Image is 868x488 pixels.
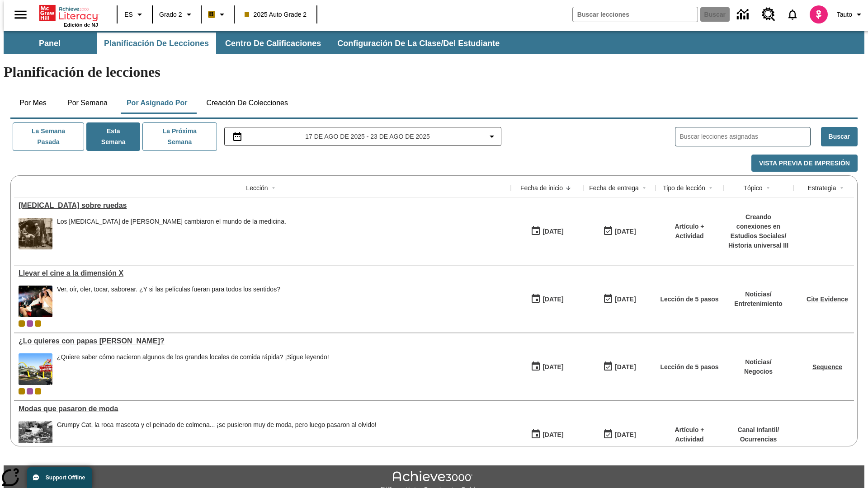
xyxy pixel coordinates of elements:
a: Portada [39,4,98,22]
a: ¿Lo quieres con papas fritas?, Lecciones [19,337,506,345]
div: [DATE] [542,429,563,441]
button: Sort [836,183,847,193]
button: Buscar [821,127,858,146]
div: Rayos X sobre ruedas [19,202,506,210]
button: 06/30/26: Último día en que podrá accederse la lección [600,426,639,443]
span: Tauto [837,10,852,19]
a: Sequence [812,363,842,371]
button: Boost El color de la clase es anaranjado claro. Cambiar el color de la clase. [204,6,231,23]
button: Abrir el menú lateral [7,1,34,28]
button: 07/03/26: Último día en que podrá accederse la lección [600,358,639,375]
button: Grado: Grado 2, Elige un grado [156,6,198,23]
button: Vista previa de impresión [751,155,858,172]
button: Configuración de la clase/del estudiante [330,33,507,54]
span: 2025 Auto Grade 2 [245,10,307,19]
div: ¿Quiere saber cómo nacieron algunos de los grandes locales de comida rápida? ¡Sigue leyendo! [57,353,329,385]
div: [DATE] [542,294,563,305]
button: La semana pasada [13,122,84,151]
p: Noticias / [744,357,773,367]
input: Buscar lecciones asignadas [680,130,810,143]
div: Modas que pasaron de moda [19,405,506,413]
p: Negocios [744,367,773,376]
p: Lección de 5 pasos [660,295,718,304]
button: Sort [705,183,716,193]
div: [DATE] [615,361,636,373]
span: B [209,9,214,20]
div: Clase actual [19,320,25,327]
img: Uno de los primeros locales de McDonald's, con el icónico letrero rojo y los arcos amarillos. [19,353,52,385]
button: La próxima semana [142,122,217,151]
span: Support Offline [46,474,85,481]
div: Llevar el cine a la dimensión X [19,269,506,277]
span: OL 2025 Auto Grade 3 [27,320,33,327]
button: Creación de colecciones [199,92,295,114]
a: Notificaciones [781,3,804,26]
div: New 2025 class [35,320,41,327]
p: Ocurrencias [738,435,779,444]
div: Fecha de entrega [589,183,639,192]
button: Centro de calificaciones [218,33,328,54]
button: Perfil/Configuración [833,6,868,23]
div: ¿Quiere saber cómo nacieron algunos de los grandes locales de comida rápida? ¡Sigue leyendo! [57,353,329,361]
button: Por asignado por [119,92,195,114]
div: Lección [246,183,268,192]
button: Sort [763,183,774,193]
img: foto en blanco y negro de una chica haciendo girar unos hula-hulas en la década de 1950 [19,421,52,453]
button: Lenguaje: ES, Selecciona un idioma [120,6,149,23]
div: Grumpy Cat, la roca mascota y el peinado de colmena... ¡se pusieron muy de moda, pero luego pasar... [57,421,377,453]
a: Centro de información [731,2,756,27]
button: 08/20/25: Primer día en que estuvo disponible la lección [528,223,566,240]
div: Los [MEDICAL_DATA] de [PERSON_NAME] cambiaron el mundo de la medicina. [57,218,286,225]
input: Buscar campo [573,7,698,22]
img: avatar image [810,5,828,23]
p: Historia universal III [728,241,789,250]
button: Escoja un nuevo avatar [804,3,833,26]
button: Planificación de lecciones [97,33,216,54]
a: Modas que pasaron de moda, Lecciones [19,405,506,413]
button: Panel [5,33,95,54]
a: Llevar el cine a la dimensión X, Lecciones [19,269,506,277]
h1: Planificación de lecciones [4,64,864,80]
a: Cite Evidence [807,296,848,303]
div: Subbarra de navegación [4,33,508,54]
div: Fecha de inicio [520,183,563,192]
button: Por semana [60,92,115,114]
span: Edición de NJ [64,22,98,28]
div: Ver, oír, oler, tocar, saborear. ¿Y si las películas fueran para todos los sentidos? [57,286,280,317]
p: Lección de 5 pasos [660,362,718,372]
div: [DATE] [542,361,563,373]
button: Sort [639,183,650,193]
button: Por mes [10,92,56,114]
svg: Collapse Date Range Filter [486,131,497,142]
div: [DATE] [615,429,636,441]
a: Rayos X sobre ruedas, Lecciones [19,202,506,210]
img: El panel situado frente a los asientos rocía con agua nebulizada al feliz público en un cine equi... [19,286,52,317]
div: [DATE] [615,294,636,305]
div: New 2025 class [35,388,41,394]
div: [DATE] [542,226,563,237]
div: Portada [39,3,98,28]
div: Subbarra de navegación [4,31,864,54]
a: Centro de recursos, Se abrirá en una pestaña nueva. [756,2,781,27]
p: Canal Infantil / [738,425,779,435]
span: Grado 2 [159,10,182,19]
div: OL 2025 Auto Grade 3 [27,388,33,394]
p: Entretenimiento [734,299,783,309]
button: 08/20/25: Último día en que podrá accederse la lección [600,223,639,240]
img: Foto en blanco y negro de dos personas uniformadas colocando a un hombre en una máquina de rayos ... [19,218,52,249]
button: 08/18/25: Primer día en que estuvo disponible la lección [528,291,566,308]
p: Noticias / [734,290,783,299]
button: Support Offline [27,467,92,488]
p: Artículo + Actividad [660,222,719,241]
span: 17 de ago de 2025 - 23 de ago de 2025 [305,132,429,141]
div: Los rayos X de Marie Curie cambiaron el mundo de la medicina. [57,218,286,249]
p: Artículo + Actividad [660,425,719,444]
div: ¿Lo quieres con papas fritas? [19,337,506,345]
